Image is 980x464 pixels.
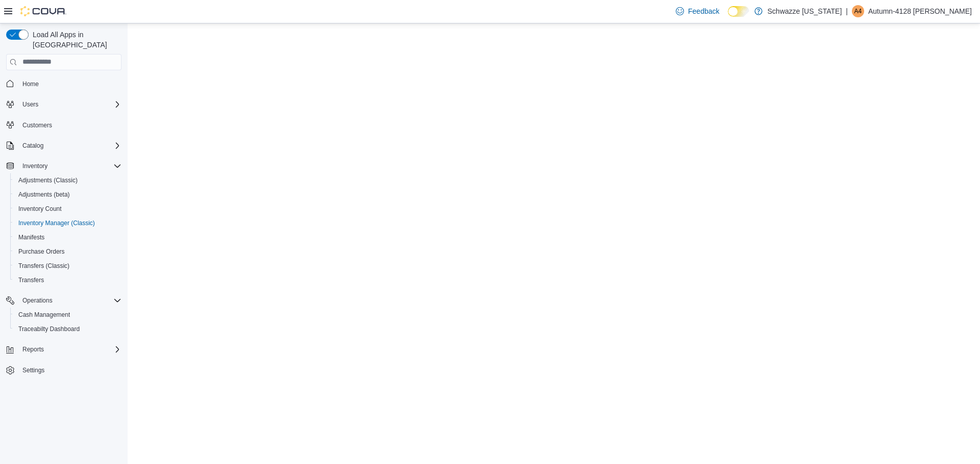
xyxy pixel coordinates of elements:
[18,276,44,284] span: Transfers
[14,231,121,243] span: Manifests
[14,309,121,321] span: Cash Management
[10,202,126,216] button: Inventory Count
[14,323,121,335] span: Traceabilty Dashboard
[18,325,80,333] span: Traceabilty Dashboard
[854,5,862,17] span: A4
[14,309,74,321] a: Cash Management
[20,6,66,16] img: Cova
[18,364,48,376] a: Settings
[18,343,48,356] button: Reports
[18,262,69,270] span: Transfers (Classic)
[846,5,848,17] p: |
[14,323,84,335] a: Traceabilty Dashboard
[18,160,52,172] button: Inventory
[10,216,126,230] button: Inventory Manager (Classic)
[18,311,70,319] span: Cash Management
[14,217,121,229] span: Inventory Manager (Classic)
[14,174,121,186] span: Adjustments (Classic)
[18,294,57,307] button: Operations
[2,139,126,153] button: Catalog
[18,219,95,227] span: Inventory Manager (Classic)
[18,78,43,90] a: Home
[2,159,126,173] button: Inventory
[18,98,121,111] span: Users
[688,6,719,16] span: Feedback
[18,364,121,376] span: Settings
[18,160,121,172] span: Inventory
[10,308,126,322] button: Cash Management
[852,5,864,17] div: Autumn-4128 Mares
[14,231,48,243] a: Manifests
[22,80,39,88] span: Home
[14,203,121,215] span: Inventory Count
[14,274,48,286] a: Transfers
[14,260,121,272] span: Transfers (Classic)
[14,203,66,215] a: Inventory Count
[14,217,99,229] a: Inventory Manager (Classic)
[14,174,82,186] a: Adjustments (Classic)
[10,259,126,273] button: Transfers (Classic)
[18,140,47,152] button: Catalog
[10,322,126,336] button: Traceabilty Dashboard
[14,245,69,258] a: Purchase Orders
[18,77,121,90] span: Home
[10,244,126,259] button: Purchase Orders
[2,76,126,91] button: Home
[2,342,126,357] button: Reports
[18,119,56,131] a: Customers
[6,72,121,404] nav: Complex example
[672,1,723,21] a: Feedback
[18,140,121,152] span: Catalog
[14,188,121,201] span: Adjustments (beta)
[18,343,121,356] span: Reports
[18,176,78,184] span: Adjustments (Classic)
[22,296,53,305] span: Operations
[22,142,43,150] span: Catalog
[10,230,126,244] button: Manifests
[2,363,126,377] button: Settings
[29,30,121,50] span: Load All Apps in [GEOGRAPHIC_DATA]
[10,173,126,187] button: Adjustments (Classic)
[728,6,749,17] input: Dark Mode
[22,100,38,108] span: Users
[14,245,121,258] span: Purchase Orders
[18,119,121,131] span: Customers
[14,274,121,286] span: Transfers
[22,345,44,353] span: Reports
[18,233,44,241] span: Manifests
[18,190,70,199] span: Adjustments (beta)
[2,118,126,132] button: Customers
[18,248,65,256] span: Purchase Orders
[728,17,728,17] span: Dark Mode
[14,260,73,272] a: Transfers (Classic)
[18,294,121,307] span: Operations
[22,162,47,170] span: Inventory
[14,188,74,201] a: Adjustments (beta)
[2,293,126,308] button: Operations
[10,187,126,202] button: Adjustments (beta)
[10,273,126,287] button: Transfers
[18,205,62,213] span: Inventory Count
[22,366,44,374] span: Settings
[22,121,52,129] span: Customers
[868,5,972,17] p: Autumn-4128 [PERSON_NAME]
[2,97,126,112] button: Users
[18,98,42,111] button: Users
[768,5,842,17] p: Schwazze [US_STATE]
